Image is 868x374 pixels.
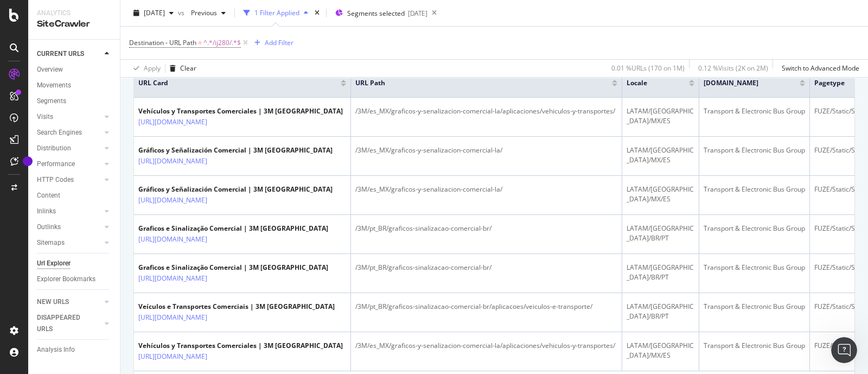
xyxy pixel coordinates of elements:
span: 2025 Aug. 31st [144,8,165,17]
div: /3M/pt_BR/graficos-sinalizacao-comercial-br/ [355,263,617,272]
div: Movements [37,80,71,91]
iframe: Intercom live chat [831,337,857,363]
div: Performance [37,159,75,170]
a: Url Explorer [37,258,112,269]
div: Tooltip anchor [23,156,33,166]
a: HTTP Codes [37,174,101,186]
div: Transport & Electronic Bus Group [704,341,805,351]
a: Inlinks [37,206,101,217]
div: LATAM/[GEOGRAPHIC_DATA]/BR/PT [627,302,694,321]
div: Transport & Electronic Bus Group [704,302,805,312]
div: Apply [144,64,161,73]
div: Analysis Info [37,344,75,356]
div: Switch to Advanced Mode [782,64,859,73]
span: Previous [187,8,217,17]
div: 0.12 % Visits ( 2K on 2M ) [698,64,768,73]
div: Graficos e Sinalização Comercial | 3M [GEOGRAPHIC_DATA] [138,224,328,233]
span: [DOMAIN_NAME] [704,78,783,88]
div: /3M/pt_BR/graficos-sinalizacao-comercial-br/aplicacoes/veiculos-e-transporte/ [355,302,617,312]
div: HTTP Codes [37,174,74,186]
div: Transport & Electronic Bus Group [704,185,805,194]
a: [URL][DOMAIN_NAME] [138,312,207,323]
span: Segments selected [347,9,405,18]
button: [DATE] [129,4,178,22]
div: /3M/pt_BR/graficos-sinalizacao-comercial-br/ [355,224,617,233]
div: LATAM/[GEOGRAPHIC_DATA]/MX/ES [627,341,694,360]
span: Destination - URL Path [129,38,196,47]
a: [URL][DOMAIN_NAME] [138,156,207,167]
div: Graficos e Sinalização Comercial | 3M [GEOGRAPHIC_DATA] [138,263,328,272]
div: Inlinks [37,206,56,217]
div: LATAM/[GEOGRAPHIC_DATA]/MX/ES [627,106,694,126]
div: Outlinks [37,221,61,233]
a: Search Engines [37,127,101,138]
span: = [198,38,202,47]
div: Transport & Electronic Bus Group [704,145,805,155]
div: 0.01 % URLs ( 170 on 1M ) [611,64,685,73]
div: DISAPPEARED URLS [37,312,92,335]
button: Segments selected[DATE] [331,4,427,22]
div: 1 Filter Applied [254,8,299,17]
span: vs [178,8,187,17]
div: /3M/es_MX/graficos-y-senalizacion-comercial-la/ [355,145,617,155]
div: Gráficos y Señalización Comercial | 3M [GEOGRAPHIC_DATA] [138,145,333,155]
a: [URL][DOMAIN_NAME] [138,195,207,206]
div: Transport & Electronic Bus Group [704,224,805,233]
div: Distribution [37,143,71,154]
div: Transport & Electronic Bus Group [704,263,805,272]
div: Add Filter [265,38,293,47]
div: Visits [37,111,53,123]
div: Url Explorer [37,258,71,269]
div: LATAM/[GEOGRAPHIC_DATA]/BR/PT [627,224,694,243]
a: Visits [37,111,101,123]
button: Switch to Advanced Mode [777,60,859,77]
div: Veículos e Transportes Comerciais | 3M [GEOGRAPHIC_DATA] [138,302,335,312]
div: Analytics [37,9,111,18]
div: /3M/es_MX/graficos-y-senalizacion-comercial-la/aplicaciones/vehiculos-y-transportes/ [355,341,617,351]
a: Segments [37,96,112,107]
div: Clear [180,64,196,73]
div: times [312,8,322,18]
div: Vehículos y Transportes Comerciales | 3M [GEOGRAPHIC_DATA] [138,106,343,116]
span: locale [627,78,673,88]
span: URL Path [355,78,596,88]
div: Sitemaps [37,237,65,249]
div: Explorer Bookmarks [37,274,95,285]
a: [URL][DOMAIN_NAME] [138,351,207,362]
a: Content [37,190,112,201]
a: CURRENT URLS [37,48,101,60]
a: [URL][DOMAIN_NAME] [138,117,207,128]
span: ^.*/ij280/.*$ [203,35,241,50]
div: Content [37,190,60,201]
div: Search Engines [37,127,82,138]
div: LATAM/[GEOGRAPHIC_DATA]/BR/PT [627,263,694,282]
div: Transport & Electronic Bus Group [704,106,805,116]
div: /3M/es_MX/graficos-y-senalizacion-comercial-la/aplicaciones/vehiculos-y-transportes/ [355,106,617,116]
a: Distribution [37,143,101,154]
div: NEW URLS [37,296,69,308]
a: DISAPPEARED URLS [37,312,101,335]
div: Gráficos y Señalización Comercial | 3M [GEOGRAPHIC_DATA] [138,185,333,194]
a: Outlinks [37,221,101,233]
a: Explorer Bookmarks [37,274,112,285]
a: Movements [37,80,112,91]
span: URL Card [138,78,338,88]
button: Previous [187,4,230,22]
a: NEW URLS [37,296,101,308]
a: [URL][DOMAIN_NAME] [138,234,207,245]
a: Analysis Info [37,344,112,356]
button: 1 Filter Applied [239,4,312,22]
button: Clear [165,60,196,77]
a: Overview [37,64,112,75]
div: /3M/es_MX/graficos-y-senalizacion-comercial-la/ [355,185,617,194]
div: LATAM/[GEOGRAPHIC_DATA]/MX/ES [627,185,694,204]
div: [DATE] [408,9,427,18]
div: LATAM/[GEOGRAPHIC_DATA]/MX/ES [627,145,694,165]
a: Sitemaps [37,237,101,249]
div: SiteCrawler [37,18,111,30]
div: Overview [37,64,63,75]
a: Performance [37,159,101,170]
div: Vehículos y Transportes Comerciales | 3M [GEOGRAPHIC_DATA] [138,341,343,351]
div: CURRENT URLS [37,48,84,60]
a: [URL][DOMAIN_NAME] [138,273,207,284]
